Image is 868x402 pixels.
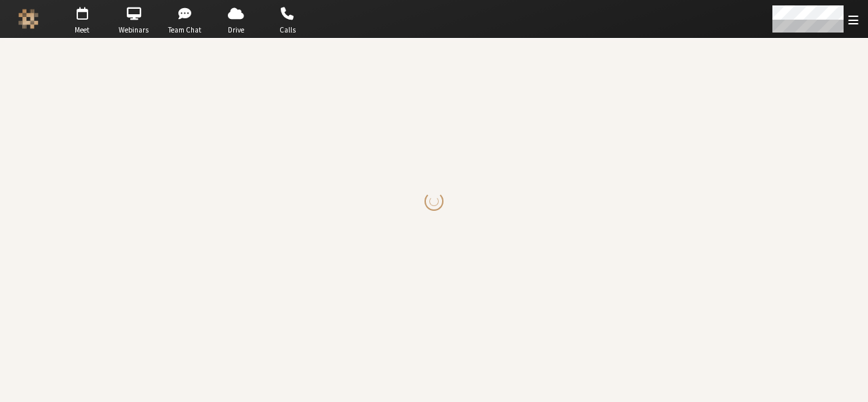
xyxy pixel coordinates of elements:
span: Team Chat [161,24,209,36]
span: Drive [212,24,260,36]
span: Meet [58,24,106,36]
span: Calls [264,24,311,36]
img: Iotum [18,9,39,29]
span: Webinars [110,24,157,36]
